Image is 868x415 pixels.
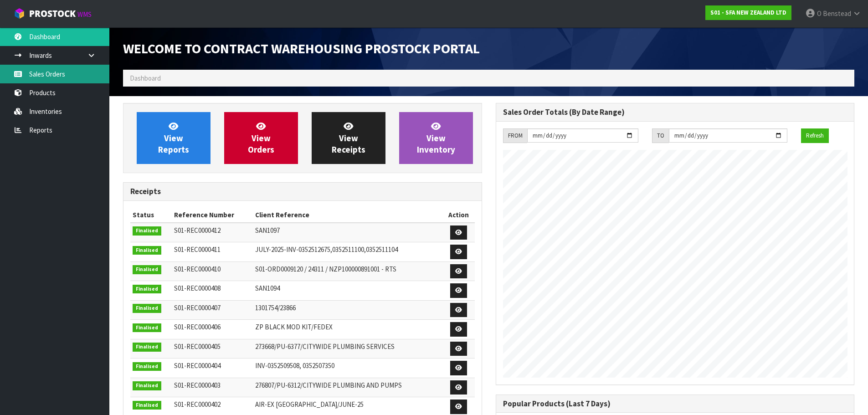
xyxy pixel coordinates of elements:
span: Finalised [133,323,161,333]
th: Action [443,208,474,222]
h3: Receipts [130,187,475,196]
a: ViewOrders [224,112,298,164]
span: S01-REC0000411 [174,245,221,254]
span: 273668/PU-6377/CITYWIDE PLUMBING SERVICES [255,342,395,351]
span: 276807/PU-6312/CITYWIDE PLUMBING AND PUMPS [255,381,402,389]
a: ViewInventory [399,112,473,164]
span: Benstead [823,9,851,18]
span: Finalised [133,304,161,313]
button: Refresh [801,128,829,143]
span: O [817,9,822,18]
small: WMS [77,10,92,19]
span: S01-REC0000408 [174,284,221,292]
span: Finalised [133,362,161,371]
span: JULY-2025-INV-0352512675,0352511100,0352511104 [255,245,398,254]
span: View Receipts [332,121,365,155]
span: Finalised [133,265,161,274]
span: Finalised [133,343,161,352]
span: S01-ORD0009120 / 24311 / NZP100000891001 - RTS [255,265,396,273]
span: S01-REC0000407 [174,303,221,312]
th: Status [130,208,172,222]
th: Client Reference [253,208,443,222]
span: Finalised [133,381,161,390]
strong: S01 - SFA NEW ZEALAND LTD [710,9,786,16]
div: TO [652,128,669,143]
span: SAN1097 [255,226,280,235]
span: S01-REC0000402 [174,400,221,409]
span: SAN1094 [255,284,280,292]
span: Finalised [133,246,161,255]
div: FROM [503,128,527,143]
span: Dashboard [130,74,161,82]
img: cube-alt.png [14,8,25,19]
span: Finalised [133,401,161,410]
span: S01-REC0000404 [174,361,221,370]
span: S01-REC0000405 [174,342,221,351]
a: ViewReports [137,112,211,164]
span: S01-REC0000403 [174,381,221,389]
span: View Reports [158,121,189,155]
span: View Orders [248,121,274,155]
span: ZP BLACK MOD KIT/FEDEX [255,323,333,331]
span: Finalised [133,226,161,236]
span: Finalised [133,285,161,294]
h3: Sales Order Totals (By Date Range) [503,108,847,117]
span: S01-REC0000412 [174,226,221,235]
span: Welcome to Contract Warehousing ProStock Portal [123,40,480,57]
a: ViewReceipts [312,112,385,164]
span: S01-REC0000406 [174,323,221,331]
h3: Popular Products (Last 7 Days) [503,400,847,408]
th: Reference Number [172,208,253,222]
span: INV-0352509508, 0352507350 [255,361,334,370]
span: ProStock [29,8,76,20]
span: 1301754/23866 [255,303,296,312]
span: S01-REC0000410 [174,265,221,273]
span: View Inventory [417,121,455,155]
span: AIR-EX [GEOGRAPHIC_DATA]/JUNE-25 [255,400,364,409]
